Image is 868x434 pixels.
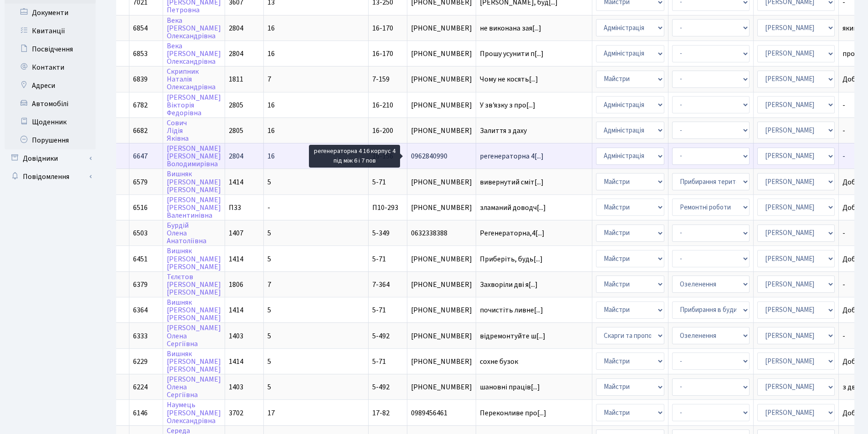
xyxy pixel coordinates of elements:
span: сохне бузок [480,358,588,365]
span: 16 [267,151,275,161]
span: 5 [267,305,271,315]
span: [PHONE_NUMBER] [411,76,472,83]
span: Чому не косять[...] [480,74,538,84]
span: Захворіли дві я[...] [480,280,538,290]
span: [PHONE_NUMBER] [411,358,472,365]
span: 5 [267,228,271,238]
span: 1407 [229,228,243,238]
span: зламаний доводч[...] [480,203,546,213]
span: відремонтуйте ш[...] [480,331,545,341]
span: 6516 [133,203,148,213]
a: Вишняк[PERSON_NAME][PERSON_NAME] [167,349,221,374]
span: - [267,203,270,213]
a: Посвідчення [5,40,96,58]
a: [PERSON_NAME]ВікторіяФедорівна [167,92,221,118]
span: 2804 [229,151,243,161]
span: 5 [267,357,271,367]
span: П33 [229,203,241,213]
span: 17-82 [372,408,390,418]
span: 0962840990 [411,153,472,160]
a: Вишняк[PERSON_NAME][PERSON_NAME] [167,169,221,195]
a: [PERSON_NAME]ОленаСергіївна [167,374,221,400]
span: 2805 [229,100,243,110]
span: [PHONE_NUMBER] [411,179,472,186]
span: [PHONE_NUMBER] [411,383,472,391]
span: 0989456461 [411,409,472,417]
span: [PHONE_NUMBER] [411,306,472,314]
span: [PHONE_NUMBER] [411,204,472,211]
span: почистіть ливне[...] [480,305,543,315]
span: 5-71 [372,305,386,315]
span: 5 [267,177,271,187]
span: 6333 [133,331,148,341]
span: [PHONE_NUMBER] [411,255,472,263]
span: 17 [267,408,275,418]
a: Автомобілі [5,95,96,113]
a: Документи [5,4,96,22]
span: [PHONE_NUMBER] [411,50,472,57]
span: 6503 [133,228,148,238]
span: 6647 [133,151,148,161]
span: [PHONE_NUMBER] [411,25,472,32]
span: 16 [267,49,275,59]
span: [PHONE_NUMBER] [411,102,472,109]
span: 7-364 [372,280,390,290]
span: У зв'язку з про[...] [480,100,535,110]
a: СовичЛідіяЯківна [167,118,189,143]
span: [PHONE_NUMBER] [411,332,472,340]
span: 1403 [229,382,243,392]
span: 6229 [133,357,148,367]
span: не виконана зая[...] [480,23,541,33]
span: 5-349 [372,228,390,238]
a: СкрипникНаталіяОлександрівна [167,66,216,92]
a: Века[PERSON_NAME]Олександрівна [167,15,221,41]
span: 1414 [229,177,243,187]
span: шановні праців[...] [480,382,540,392]
a: Квитанції [5,22,96,40]
span: 16 [267,126,275,136]
span: 6146 [133,408,148,418]
span: 5 [267,382,271,392]
span: 6682 [133,126,148,136]
span: 6379 [133,280,148,290]
span: 3702 [229,408,243,418]
a: Адреси [5,77,96,95]
span: 6839 [133,74,148,84]
a: Вишняк[PERSON_NAME][PERSON_NAME] [167,246,221,272]
a: [PERSON_NAME]ОленаСергіївна [167,323,221,349]
span: 16-200 [372,126,393,136]
span: 16-170 [372,49,393,59]
span: 5-71 [372,254,386,264]
span: [PHONE_NUMBER] [411,127,472,134]
span: 5-492 [372,382,390,392]
span: 6579 [133,177,148,187]
span: 5-492 [372,331,390,341]
a: Контакти [5,58,96,77]
a: Довідники [5,149,96,168]
span: 6451 [133,254,148,264]
span: 7 [267,280,271,290]
a: Наумець[PERSON_NAME]Олександрівна [167,400,221,426]
span: 2805 [229,126,243,136]
div: регенераторна 4 16 корпус 4 під між 6 і 7 пов [309,145,400,168]
span: 7 [267,74,271,84]
span: Залиття з даху [480,127,588,134]
span: 1414 [229,305,243,315]
span: 6224 [133,382,148,392]
span: 5-71 [372,357,386,367]
span: 1414 [229,254,243,264]
span: Переконливе про[...] [480,408,546,418]
span: 5 [267,331,271,341]
span: 1811 [229,74,243,84]
a: Века[PERSON_NAME]Олександрівна [167,41,221,66]
a: Вишняк[PERSON_NAME][PERSON_NAME] [167,297,221,323]
span: 6364 [133,305,148,315]
a: Порушення [5,131,96,149]
span: 5-71 [372,177,386,187]
a: [PERSON_NAME][PERSON_NAME]Валентинівна [167,195,221,220]
span: 16-210 [372,100,393,110]
span: 0632338388 [411,230,472,237]
span: 2804 [229,49,243,59]
span: 6782 [133,100,148,110]
span: 1806 [229,280,243,290]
